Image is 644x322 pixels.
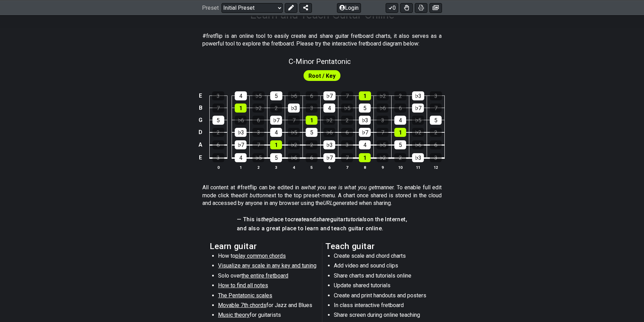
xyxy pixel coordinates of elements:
[212,91,224,100] div: 3
[306,140,317,149] div: 2
[270,128,282,137] div: 4
[288,153,300,162] div: ♭6
[337,3,361,13] button: Login
[412,153,424,162] div: ♭3
[323,128,335,137] div: ♭6
[209,164,227,171] th: 0
[218,292,272,299] span: The Pentatonic scales
[377,104,388,113] div: ♭6
[415,3,427,13] button: Print
[394,104,406,113] div: 6
[412,128,424,137] div: ♭2
[377,153,388,162] div: ♭2
[288,104,300,113] div: ♭3
[341,140,353,149] div: 3
[252,153,264,162] div: ♭5
[267,164,285,171] th: 3
[261,216,269,223] em: the
[288,140,300,149] div: ♭2
[303,164,321,171] th: 5
[270,153,282,162] div: 5
[202,32,442,48] p: #fretflip is an online tool to easily create and share guitar fretboard charts, it also serves as...
[252,128,264,137] div: 3
[218,312,250,318] span: Music theory
[212,140,224,149] div: 6
[412,104,424,113] div: ♭7
[430,140,442,149] div: 6
[316,216,330,223] em: share
[270,140,282,149] div: 1
[235,116,247,125] div: ♭6
[341,116,353,125] div: 2
[218,311,317,321] li: for guitarists
[237,216,407,223] h4: — This is place to and guitar on the Internet,
[377,91,389,100] div: ♭2
[218,302,266,308] span: Movable 7th chords
[374,164,392,171] th: 9
[218,272,317,282] li: Solo over
[427,164,445,171] th: 12
[334,292,433,302] li: Create and print handouts and posters
[218,262,316,269] span: Visualize any scale in any key and tuning
[338,164,356,171] th: 7
[288,116,300,125] div: 7
[341,128,353,137] div: 6
[359,116,371,125] div: ♭3
[323,200,333,206] em: URL
[359,91,371,100] div: 1
[325,242,434,250] h2: Teach guitar
[252,116,264,125] div: 6
[218,282,268,289] span: How to find all notes
[377,140,388,149] div: ♭5
[306,91,318,100] div: 6
[323,104,335,113] div: 4
[334,272,433,282] li: Share charts and tutorials online
[288,91,300,100] div: ♭6
[356,164,374,171] th: 8
[196,138,205,151] td: A
[270,104,282,113] div: 2
[235,253,286,259] span: play common chords
[270,116,282,125] div: ♭7
[232,164,250,171] th: 1
[196,114,205,126] td: G
[235,104,247,113] div: 1
[323,116,335,125] div: ♭2
[323,91,336,100] div: ♭7
[210,242,319,250] h2: Learn guitar
[235,153,247,162] div: 4
[252,140,264,149] div: 7
[235,140,247,149] div: ♭7
[196,151,205,164] td: E
[346,216,367,223] em: tutorials
[212,104,224,113] div: 7
[252,104,264,113] div: ♭2
[306,153,317,162] div: 6
[285,164,303,171] th: 4
[306,104,317,113] div: 3
[334,302,433,311] li: In class interactive fretboard
[377,116,388,125] div: 3
[323,153,335,162] div: ♭7
[400,3,413,13] button: Toggle Dexterity for all fretkits
[386,3,398,13] button: 0
[250,164,267,171] th: 2
[359,140,371,149] div: 4
[429,3,442,13] button: Create image
[218,252,317,262] li: How to
[289,57,351,66] span: C - Minor Pentatonic
[412,140,424,149] div: ♭6
[392,164,409,171] th: 10
[241,272,288,279] span: the entire fretboard
[359,153,371,162] div: 1
[334,311,433,321] li: Share screen during online teaching
[334,262,433,272] li: Add video and sound clips
[377,128,388,137] div: 7
[285,3,297,13] button: Edit Preset
[394,91,406,100] div: 2
[412,116,424,125] div: ♭5
[359,104,371,113] div: 5
[291,216,306,223] em: create
[394,116,406,125] div: 4
[430,104,442,113] div: 7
